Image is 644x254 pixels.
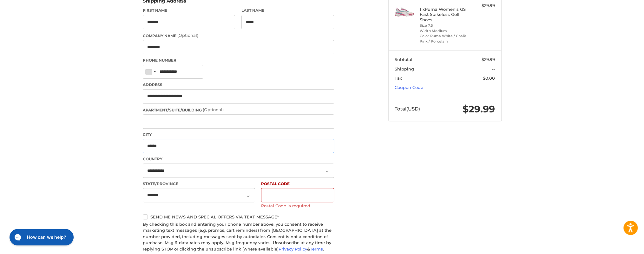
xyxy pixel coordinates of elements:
[395,57,412,62] span: Subtotal
[261,181,334,187] label: Postal Code
[420,7,468,22] h4: 1 x Puma Women's GS Fast Spikeless Golf Shoes
[483,76,495,81] span: $0.00
[395,76,402,81] span: Tax
[143,8,235,13] label: First Name
[492,66,495,71] span: --
[310,246,323,251] a: Terms
[241,8,334,13] label: Last Name
[143,221,334,252] div: By checking this box and entering your phone number above, you consent to receive marketing text ...
[143,181,255,187] label: State/Province
[279,246,307,251] a: Privacy Policy
[395,66,414,71] span: Shipping
[177,33,198,38] small: (Optional)
[143,57,334,63] label: Phone Number
[420,23,468,28] li: Size 7.5
[143,107,334,113] label: Apartment/Suite/Building
[143,214,334,219] label: Send me news and special offers via text message*
[482,57,495,62] span: $29.99
[143,82,334,88] label: Address
[470,3,495,9] div: $29.99
[203,107,224,112] small: (Optional)
[420,28,468,34] li: Width Medium
[143,132,334,137] label: City
[420,33,468,44] li: Color Puma White / Chalk Pink / Porcelain
[6,227,75,248] iframe: Gorgias live chat messenger
[143,156,334,162] label: Country
[463,103,495,115] span: $29.99
[261,203,334,208] label: Postal Code is required
[395,85,423,90] a: Coupon Code
[395,106,420,112] span: Total (USD)
[143,32,334,39] label: Company Name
